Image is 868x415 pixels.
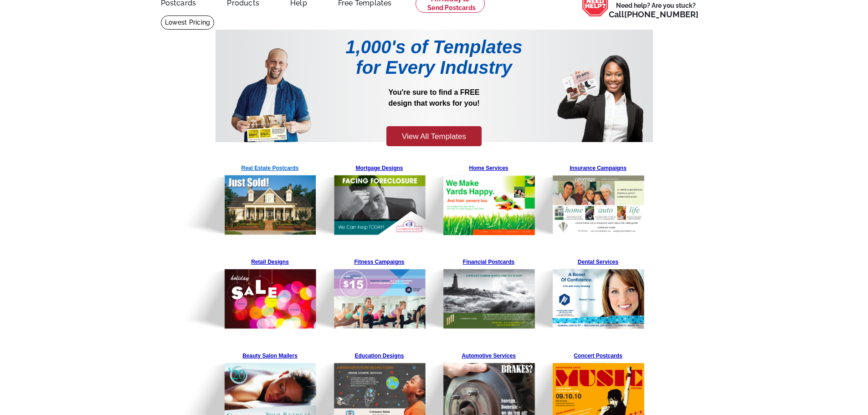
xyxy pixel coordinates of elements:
img: Pre-Template-Landing%20Page_v1_Dental.png [506,255,645,330]
img: Pre-Template-Landing%20Page_v1_Real%20Estate.png [178,161,317,236]
a: Insurance Campaigns [550,161,646,236]
a: Dental Services [550,255,646,330]
img: Pre-Template-Landing%20Page_v1_Man.png [231,37,311,142]
a: Mortgage Designs [332,161,427,236]
a: [PHONE_NUMBER] [624,10,699,19]
img: Pre-Template-Landing%20Page_v1_Home%20Services.png [397,161,536,236]
a: Retail Designs [222,255,318,329]
a: Home Services [441,161,537,236]
img: Pre-Template-Landing%20Page_v1_Insurance.png [506,161,645,236]
img: Pre-Template-Landing%20Page_v1_Retail.png [178,255,317,329]
p: You're sure to find a FREE design that works for you! [325,87,544,125]
img: Pre-Template-Landing%20Page_v1_Fitness.png [288,255,426,329]
img: Pre-Template-Landing%20Page_v1_Mortgage.png [288,161,426,236]
span: Need help? Are you stuck? [609,1,703,19]
a: View All Templates [386,126,482,147]
h1: 1,000's of Templates for Every Industry [325,37,544,78]
img: Pre-Template-Landing%20Page_v1_Woman.png [557,37,643,142]
a: Fitness Campaigns [332,255,427,329]
a: Real Estate Postcards [222,161,318,236]
img: Pre-Template-Landing%20Page_v1_Financial.png [397,255,536,329]
a: Financial Postcards [441,255,537,329]
span: Call [609,10,699,19]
